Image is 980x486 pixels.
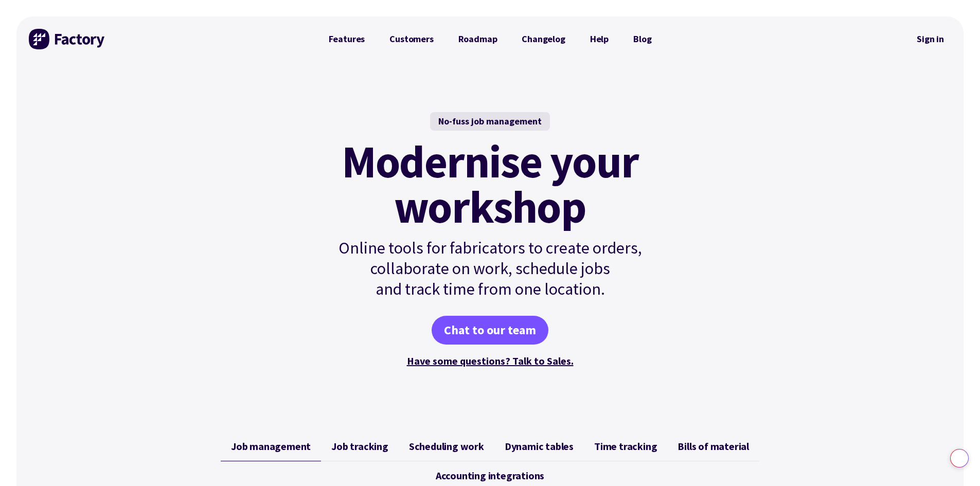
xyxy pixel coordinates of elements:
[407,354,574,367] a: Have some questions? Talk to Sales.
[910,27,951,51] a: Sign in
[578,29,621,49] a: Help
[678,440,749,453] span: Bills of material
[331,440,388,453] span: Job tracking
[505,440,574,453] span: Dynamic tables
[231,440,311,453] span: Job management
[409,440,484,453] span: Scheduling work
[29,29,106,49] img: Factory
[316,29,664,49] nav: Primary Navigation
[432,316,548,345] a: Chat to our team
[342,139,638,229] mark: Modernise your workshop
[509,29,577,49] a: Changelog
[594,440,657,453] span: Time tracking
[430,112,550,131] div: No-fuss job management
[621,29,664,49] a: Blog
[446,29,510,49] a: Roadmap
[436,470,544,482] span: Accounting integrations
[377,29,446,49] a: Customers
[316,238,664,299] p: Online tools for fabricators to create orders, collaborate on work, schedule jobs and track time ...
[316,29,378,49] a: Features
[910,27,951,51] nav: Secondary Navigation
